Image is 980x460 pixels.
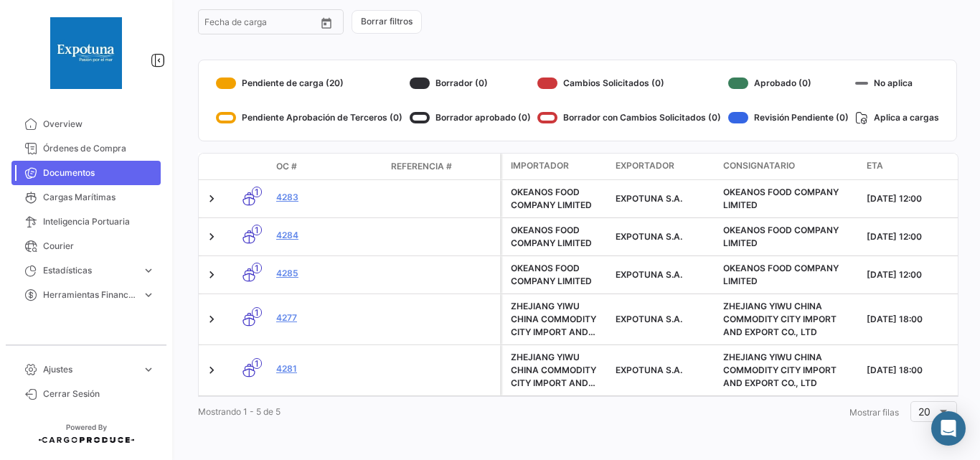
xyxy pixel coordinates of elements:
span: expand_more [142,288,155,301]
div: EXPOTUNA S.A. [616,230,712,243]
span: Mostrando 1 - 5 de 5 [198,406,281,417]
div: ZHEJIANG YIWU CHINA COMMODITY CITY IMPORT AND EXPORT CO., LTD [511,351,604,390]
span: Estadísticas [43,264,136,277]
span: Courier [43,240,155,253]
a: Documentos [11,161,161,185]
datatable-header-cell: ETA [861,154,969,179]
div: Pendiente de carga (20) [216,72,402,95]
a: Expand/Collapse Row [204,192,219,206]
div: OKEANOS FOOD COMPANY LIMITED [511,224,604,250]
button: Open calendar [316,12,337,34]
a: Inteligencia Portuaria [11,210,161,234]
div: EXPOTUNA S.A. [616,364,712,377]
span: Overview [43,118,155,131]
a: Overview [11,112,161,136]
span: Mostrar filas [849,407,899,418]
div: ZHEJIANG YIWU CHINA COMMODITY CITY IMPORT AND EXPORT CO., LTD [511,300,604,339]
div: No aplica [855,72,939,95]
span: Referencia # [391,160,452,173]
span: Cerrar Sesión [43,388,155,400]
div: Pendiente Aprobación de Terceros (0) [216,106,402,129]
datatable-header-cell: Modo de Transporte [227,161,270,172]
span: 1 [252,358,262,369]
span: ETA [867,159,883,172]
div: Aprobado (0) [728,72,849,95]
div: Aplica a cargas [855,106,939,129]
div: [DATE] 18:00 [867,364,963,377]
input: Desde [204,19,230,29]
div: OKEANOS FOOD COMPANY LIMITED [511,186,604,212]
span: 1 [252,187,262,197]
div: [DATE] 12:00 [867,192,963,205]
button: Borrar filtros [352,10,422,34]
span: Consignatario [723,159,795,172]
div: [DATE] 12:00 [867,230,963,243]
span: Herramientas Financieras [43,288,136,301]
div: Cambios Solicitados (0) [537,72,721,95]
div: Borrador aprobado (0) [410,106,531,129]
datatable-header-cell: OC # [270,154,385,179]
div: [DATE] 12:00 [867,268,963,281]
span: Cargas Marítimas [43,191,155,204]
div: EXPOTUNA S.A. [616,192,712,205]
span: 1 [252,263,262,273]
span: OKEANOS FOOD COMPANY LIMITED [723,225,839,248]
a: 4285 [276,267,380,280]
span: OKEANOS FOOD COMPANY LIMITED [723,263,839,286]
a: Courier [11,234,161,258]
div: OKEANOS FOOD COMPANY LIMITED [511,262,604,288]
span: 1 [252,225,262,235]
div: Revisión Pendiente (0) [728,106,849,129]
span: Inteligencia Portuaria [43,215,155,228]
a: Expand/Collapse Row [204,230,219,244]
div: Borrador (0) [410,72,531,95]
span: 1 [252,307,262,318]
div: EXPOTUNA S.A. [616,313,712,326]
span: Ajustes [43,363,136,376]
div: EXPOTUNA S.A. [616,268,712,281]
a: Órdenes de Compra [11,136,161,161]
span: ZHEJIANG YIWU CHINA COMMODITY CITY IMPORT AND EXPORT CO., LTD [723,352,837,388]
span: Documentos [43,166,155,179]
input: Hasta [240,19,293,29]
datatable-header-cell: Importador [502,154,610,179]
div: [DATE] 18:00 [867,313,963,326]
div: Borrador con Cambios Solicitados (0) [537,106,721,129]
a: 4281 [276,362,380,375]
datatable-header-cell: Consignatario [717,154,861,179]
span: ZHEJIANG YIWU CHINA COMMODITY CITY IMPORT AND EXPORT CO., LTD [723,301,837,337]
datatable-header-cell: Referencia # [385,154,500,179]
datatable-header-cell: Exportador [610,154,717,179]
span: Órdenes de Compra [43,142,155,155]
img: 1b49f9e2-1797-498b-b719-72a01eb73231.jpeg [50,17,122,89]
span: Importador [511,159,569,172]
a: Expand/Collapse Row [204,363,219,377]
span: OKEANOS FOOD COMPANY LIMITED [723,187,839,210]
span: Exportador [616,159,674,172]
a: Cargas Marítimas [11,185,161,210]
a: 4277 [276,311,380,324]
a: 4284 [276,229,380,242]
span: OC # [276,160,297,173]
span: 20 [918,405,930,418]
a: Expand/Collapse Row [204,312,219,327]
span: expand_more [142,264,155,277]
a: Expand/Collapse Row [204,268,219,282]
span: expand_more [142,363,155,376]
a: 4283 [276,191,380,204]
div: Abrir Intercom Messenger [931,411,966,446]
